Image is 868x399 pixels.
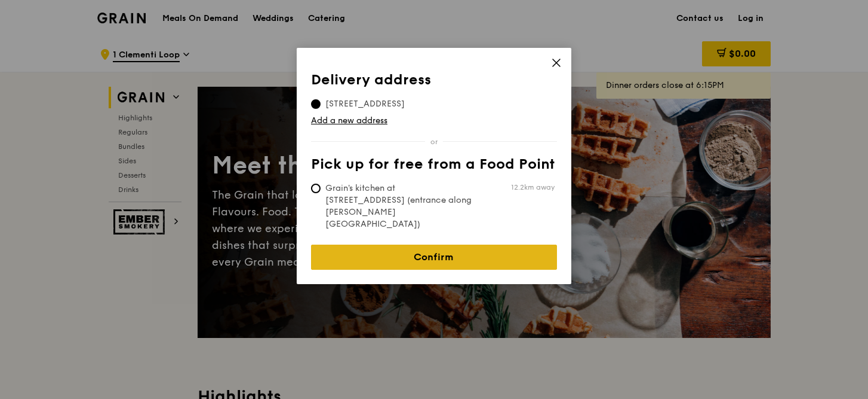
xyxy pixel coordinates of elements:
span: 12.2km away [511,182,555,192]
span: [STREET_ADDRESS] [311,98,419,110]
a: Add a new address [311,115,557,127]
th: Pick up for free from a Food Point [311,156,557,178]
input: Grain's kitchen at [STREET_ADDRESS] (entrance along [PERSON_NAME][GEOGRAPHIC_DATA])12.2km away [311,184,321,193]
th: Delivery address [311,72,557,93]
input: [STREET_ADDRESS] [311,99,321,109]
a: Confirm [311,245,557,270]
span: Grain's kitchen at [STREET_ADDRESS] (entrance along [PERSON_NAME][GEOGRAPHIC_DATA]) [311,182,489,230]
